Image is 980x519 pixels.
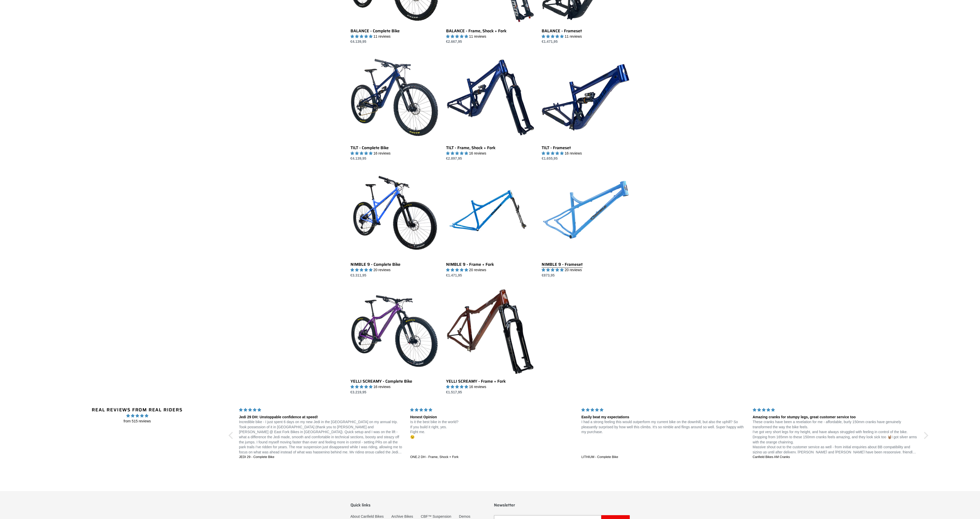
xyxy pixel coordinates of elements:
[410,420,575,440] p: Is it the best bike in the world? If you build it right, yes. Fight me. 😉
[239,420,404,455] p: Incredible bike - I just spent 6 days on my new Jedi in the [GEOGRAPHIC_DATA] on my annual trip. ...
[391,514,413,518] a: Archive Bikes
[581,420,746,435] p: I had a strong feeling this would outperform my current bike on the downhill, but also the uphill...
[239,407,404,413] div: 5 stars
[49,407,225,413] h2: Real Reviews from Real Riders
[350,503,486,507] p: Quick links
[753,415,918,420] div: Amazing cranks for stumpy legs, great customer service too
[494,503,630,507] p: Newsletter
[581,407,746,413] div: 5 stars
[239,455,404,460] a: JEDI 29 - Complete Bike
[350,514,384,518] a: About Canfield Bikes
[49,419,225,424] span: from 515 reviews
[753,455,918,460] a: Canfield Bikes AM Cranks
[753,407,918,413] div: 5 stars
[410,415,575,420] div: Honest Opinion
[581,415,746,420] div: Easily beat my expectations
[581,455,746,460] a: LITHIUM - Complete Bike
[410,455,575,460] a: ONE.2 DH - Frame, Shock + Fork
[421,514,451,518] a: CBF™ Suspension
[459,514,470,518] a: Demos
[753,420,918,455] p: These cranks have been a revelation for me - affordable, burly 150mm cranks have genuinely transf...
[410,407,575,413] div: 5 stars
[239,415,404,420] div: Jedi 29 DH: Unstoppable confidence at speed!
[49,413,225,419] span: 4.96 stars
